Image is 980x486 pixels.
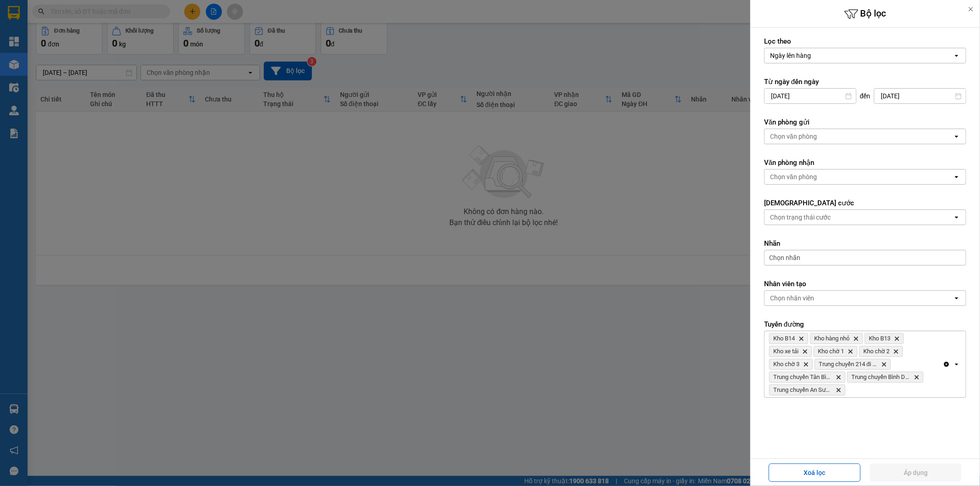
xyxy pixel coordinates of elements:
svg: Delete [914,374,919,380]
span: Trung chuyển 214 đi BXMĐ [819,361,878,368]
span: Kho xe tải, close by backspace [769,346,812,357]
svg: open [953,214,960,221]
span: Kho chờ 3 [773,361,799,368]
svg: open [953,173,960,181]
div: Chọn trạng thái cước [770,213,831,222]
span: Trung chuyển An Sương đi BXMĐ, close by backspace [769,384,845,396]
span: Trung chuyển An Sương đi BXMĐ [773,386,832,394]
svg: Delete [836,374,841,380]
span: Chọn nhãn [769,253,800,262]
span: Kho chờ 3, close by backspace [769,359,813,370]
input: Selected Ngày lên hàng. [812,51,813,60]
label: [DEMOGRAPHIC_DATA] cước [764,198,966,208]
button: Xoá lọc [769,463,861,482]
svg: Delete [802,349,808,354]
svg: Clear all [943,361,950,368]
label: Nhân viên tạo [764,279,966,288]
span: Trung chuyển Tân Bình đi BXMĐ, close by backspace [769,372,845,383]
svg: Delete [836,387,841,393]
button: Áp dụng [870,463,962,482]
span: Kho chờ 2, close by backspace [859,346,903,357]
span: Trung chuyển Tân Bình đi BXMĐ [773,373,832,381]
label: Từ ngày đến ngày [764,77,966,86]
label: Tuyến đường [764,320,966,329]
span: Trung chuyển Bình Dương đi BXMĐ [851,373,910,381]
span: Kho chờ 1, close by backspace [814,346,857,357]
span: Kho chờ 1 [818,348,844,355]
span: đến [860,91,871,101]
span: Trung chuyển Bình Dương đi BXMĐ, close by backspace [847,372,923,383]
span: Kho B13 [869,335,890,342]
label: Lọc theo [764,37,966,46]
span: Trung chuyển 214 đi BXMĐ, close by backspace [815,359,891,370]
span: Kho hàng nhỏ [814,335,850,342]
input: Select a date. [765,89,856,103]
svg: open [953,52,960,59]
label: Văn phòng nhận [764,158,966,167]
div: Ngày lên hàng [770,51,811,60]
div: Chọn văn phòng [770,172,817,181]
svg: open [953,361,960,368]
div: Chọn văn phòng [770,132,817,141]
svg: Delete [803,362,809,367]
span: Kho B14, close by backspace [769,333,808,344]
svg: open [953,133,960,140]
div: Chọn nhân viên [770,294,814,303]
svg: Delete [893,349,899,354]
svg: open [953,294,960,302]
span: Kho chờ 2 [863,348,889,355]
input: Select a date. [874,89,966,103]
svg: Delete [881,362,887,367]
span: Kho B13, close by backspace [865,333,904,344]
span: Kho B14 [773,335,795,342]
span: Kho hàng nhỏ, close by backspace [810,333,863,344]
svg: Delete [853,336,859,341]
label: Nhãn [764,239,966,248]
svg: Delete [799,336,804,341]
span: Kho xe tải [773,348,799,355]
label: Văn phòng gửi [764,118,966,127]
svg: Delete [848,349,853,354]
h6: Bộ lọc [750,7,980,21]
input: Selected Kho B14, Kho hàng nhỏ, Kho B13, Kho xe tải, Kho chờ 1, Kho chờ 2, Kho chờ 3, Trung chuyể... [847,385,848,395]
svg: Delete [894,336,900,341]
